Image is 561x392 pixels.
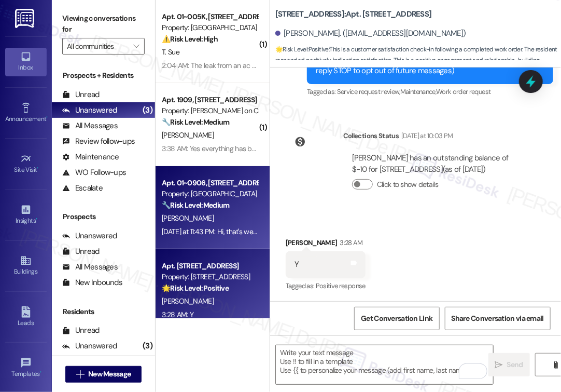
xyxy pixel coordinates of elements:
[275,45,329,53] strong: 🌟 Risk Level: Positive
[162,296,214,306] span: [PERSON_NAME]
[307,84,553,99] div: Tagged as:
[275,28,466,39] div: [PERSON_NAME]. ([EMAIL_ADDRESS][DOMAIN_NAME])
[62,246,100,257] div: Unread
[76,370,84,379] i: 
[62,277,122,288] div: New Inbounds
[62,231,117,241] div: Unanswered
[286,237,366,252] div: [PERSON_NAME]
[162,310,193,319] div: 3:28 AM: Y
[140,338,155,354] div: (3)
[354,307,439,330] button: Get Conversation Link
[162,34,218,44] strong: ⚠️ Risk Level: High
[162,130,214,140] span: [PERSON_NAME]
[436,87,490,96] span: Work order request
[62,136,135,147] div: Review follow-ups
[62,325,100,336] div: Unread
[162,105,258,116] div: Property: [PERSON_NAME] on Canal
[62,262,118,273] div: All Messages
[495,361,503,369] i: 
[52,211,155,222] div: Prospects
[5,252,47,280] a: Buildings
[286,278,366,293] div: Tagged as:
[162,11,258,22] div: Apt. 01~005K, [STREET_ADDRESS]
[399,130,453,141] div: [DATE] at 10:03 PM
[52,306,155,317] div: Residents
[162,213,214,223] span: [PERSON_NAME]
[88,369,131,380] span: New Message
[162,61,471,70] div: 2:04 AM: The leak from an ac vent doesn't seem adequately fixed. There is still a large water sta...
[15,9,36,28] img: ResiDesk Logo
[162,272,258,282] div: Property: [STREET_ADDRESS]
[67,38,128,55] input: All communities
[37,165,39,172] span: •
[507,359,523,370] span: Send
[294,259,299,270] div: Y
[400,87,436,96] span: Maintenance ,
[5,201,47,229] a: Insights •
[5,150,47,178] a: Site Visit •
[162,283,229,293] strong: 🌟 Risk Level: Positive
[62,167,126,178] div: WO Follow-ups
[352,153,523,175] div: [PERSON_NAME] has an outstanding balance of $-10 for [STREET_ADDRESS] (as of [DATE])
[62,183,103,194] div: Escalate
[5,303,47,331] a: Leads
[552,361,559,369] i: 
[52,70,155,81] div: Prospects + Residents
[140,102,155,118] div: (3)
[338,237,363,248] div: 3:28 AM
[62,120,118,131] div: All Messages
[162,94,258,105] div: Apt. 1909, [STREET_ADDRESS]
[5,48,47,76] a: Inbox
[445,307,551,330] button: Share Conversation via email
[62,152,119,163] div: Maintenance
[62,10,145,38] label: Viewing conversations for
[361,313,432,324] span: Get Conversation Link
[275,9,432,20] b: [STREET_ADDRESS]: Apt. [STREET_ADDRESS]
[162,117,229,127] strong: 🔧 Risk Level: Medium
[162,178,258,188] div: Apt. 01~0906, [STREET_ADDRESS][PERSON_NAME]
[133,42,139,50] i: 
[162,188,258,199] div: Property: [GEOGRAPHIC_DATA]
[162,200,229,210] strong: 🔧 Risk Level: Medium
[62,341,117,352] div: Unanswered
[488,353,530,376] button: Send
[46,114,48,121] span: •
[377,179,438,190] label: Click to show details
[343,130,399,141] div: Collections Status
[40,369,41,376] span: •
[452,313,544,324] span: Share Conversation via email
[316,281,366,290] span: Positive response
[276,345,493,384] textarea: To enrich screen reader interactions, please activate Accessibility in Grammarly extension settings
[337,87,400,96] span: Service request review ,
[36,215,37,223] span: •
[62,105,117,116] div: Unanswered
[5,354,47,382] a: Templates •
[62,89,100,100] div: Unread
[162,47,179,57] span: T. Sue
[162,261,258,272] div: Apt. [STREET_ADDRESS]
[275,44,561,77] span: : This is a customer satisfaction check-in following a completed work order. The resident respond...
[162,22,258,33] div: Property: [GEOGRAPHIC_DATA]
[65,366,142,383] button: New Message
